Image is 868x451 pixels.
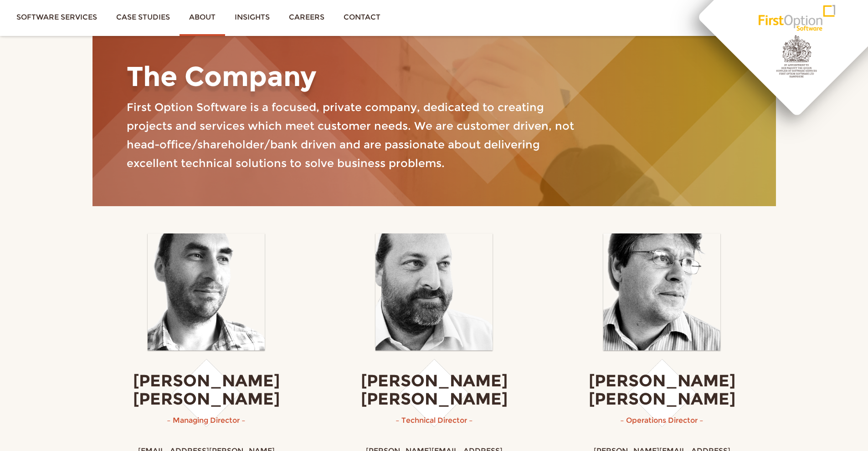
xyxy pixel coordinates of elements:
[571,372,753,408] h3: [PERSON_NAME] [PERSON_NAME]
[127,98,589,173] p: First Option Software is a focused, private company, dedicated to creating projects and services ...
[120,61,749,91] h1: The Company
[620,416,704,425] span: – Operations Director –
[395,416,473,425] span: – Technical Director –
[167,416,246,425] span: – Managing Director –
[115,372,298,408] h3: [PERSON_NAME] [PERSON_NAME]
[343,372,525,408] h3: [PERSON_NAME] [PERSON_NAME]
[92,34,776,206] div: Writing whiteboard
